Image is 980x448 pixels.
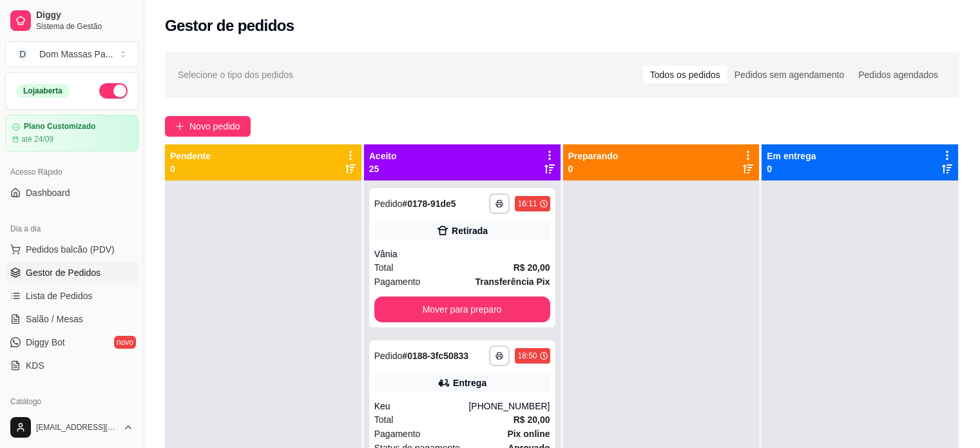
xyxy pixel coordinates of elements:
span: Salão / Mesas [26,313,83,326]
a: KDS [5,355,139,376]
span: [EMAIL_ADDRESS][DOMAIN_NAME] [36,422,118,433]
h2: Gestor de pedidos [165,15,294,36]
span: Dashboard [26,186,70,199]
a: Plano Customizadoaté 24/09 [5,115,139,151]
span: Pagamento [374,275,421,289]
article: Plano Customizado [24,122,95,131]
div: Pedidos agendados [851,66,945,84]
span: KDS [26,359,44,372]
p: 0 [170,162,211,175]
a: Diggy Botnovo [5,332,139,353]
p: Em entrega [767,150,816,162]
span: Pedidos balcão (PDV) [26,243,115,256]
button: Select a team [5,41,139,67]
p: Aceito [369,150,397,162]
div: Keu [374,400,469,413]
span: Total [374,413,394,427]
div: Catálogo [5,391,139,412]
a: Salão / Mesas [5,309,139,329]
div: 16:11 [517,199,537,209]
div: Loja aberta [16,84,70,98]
span: Pedido [374,351,403,361]
p: Preparando [568,150,619,162]
strong: R$ 20,00 [514,414,550,425]
span: Total [374,260,394,275]
div: Pedidos sem agendamento [727,66,851,84]
button: Novo pedido [165,116,251,137]
span: Lista de Pedidos [26,289,93,302]
div: [PHONE_NUMBER] [468,400,550,413]
strong: Transferência Pix [476,277,550,287]
a: Dashboard [5,182,139,203]
div: 18:50 [517,351,537,361]
p: Pendente [170,150,211,162]
strong: R$ 20,00 [514,262,550,273]
button: [EMAIL_ADDRESS][DOMAIN_NAME] [5,412,139,443]
article: até 24/09 [21,134,53,144]
strong: # 0178-91de5 [402,199,456,209]
span: Diggy Bot [26,336,65,349]
p: 0 [568,162,619,175]
span: Selecione o tipo dos pedidos [178,68,293,82]
button: Alterar Status [99,83,128,99]
div: Acesso Rápido [5,162,139,182]
span: Novo pedido [189,119,240,133]
div: Dom Massas Pa ... [39,48,113,61]
span: Sistema de Gestão [36,21,133,32]
div: Vânia [374,248,550,260]
span: plus [175,122,184,131]
a: Lista de Pedidos [5,286,139,306]
a: Gestor de Pedidos [5,262,139,283]
span: Diggy [36,10,133,21]
strong: Pix online [507,429,550,439]
div: Dia a dia [5,219,139,239]
div: Retirada [452,224,488,237]
span: Pagamento [374,427,421,441]
p: 0 [767,162,816,175]
strong: # 0188-3fc50833 [402,351,468,361]
span: Gestor de Pedidos [26,266,101,279]
button: Pedidos balcão (PDV) [5,239,139,260]
div: Entrega [453,376,486,389]
span: Pedido [374,199,403,209]
a: DiggySistema de Gestão [5,5,139,36]
span: D [16,48,29,61]
p: 25 [369,162,397,175]
button: Mover para preparo [374,297,550,322]
div: Todos os pedidos [643,66,727,84]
